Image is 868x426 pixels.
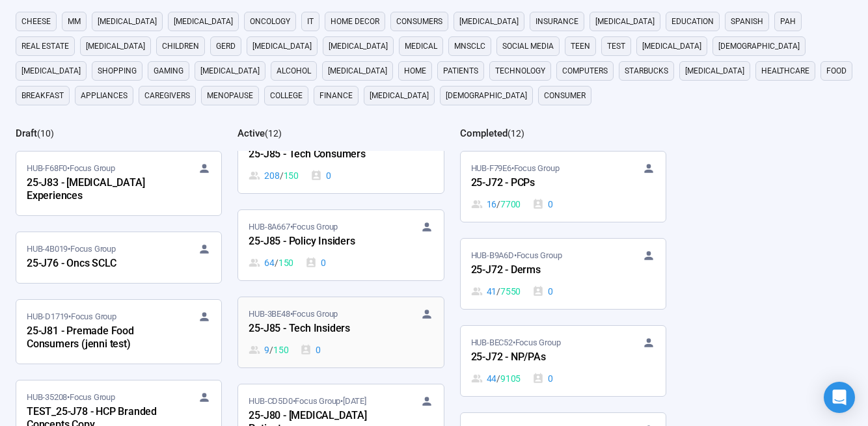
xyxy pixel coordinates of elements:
[249,220,338,233] span: HUB-8A667 • Focus Group
[238,123,443,193] a: HUB-F1751•Focus Group25-J85 - Tech Consumers208 / 1500
[16,127,37,139] h2: Draft
[671,15,714,28] span: education
[500,371,521,386] span: 9105
[461,239,666,309] a: HUB-B9A6D•Focus Group25-J72 - Derms41 / 75500
[536,15,578,28] span: Insurance
[446,89,527,102] span: [DEMOGRAPHIC_DATA]
[718,40,800,53] span: [DEMOGRAPHIC_DATA]
[27,162,115,175] span: HUB-F68F0 • Focus Group
[162,40,199,53] span: children
[532,197,553,211] div: 0
[27,175,170,205] div: 25-J83 - [MEDICAL_DATA] Experiences
[761,64,809,77] span: healthcare
[459,15,519,28] span: [MEDICAL_DATA]
[471,371,521,386] div: 44
[471,197,521,211] div: 16
[284,168,299,183] span: 150
[27,243,116,256] span: HUB-4B019 • Focus Group
[277,64,311,77] span: alcohol
[454,40,485,53] span: mnsclc
[500,284,521,299] span: 7550
[319,89,353,102] span: finance
[86,40,145,53] span: [MEDICAL_DATA]
[307,15,314,28] span: it
[21,89,64,102] span: breakfast
[461,326,666,396] a: HUB-BEC52•Focus Group25-J72 - NP/PAs44 / 91050
[144,89,190,102] span: caregivers
[68,15,81,28] span: MM
[216,40,236,53] span: GERD
[269,343,273,357] span: /
[16,232,221,283] a: HUB-4B019•Focus Group25-J76 - Oncs SCLC
[81,89,128,102] span: appliances
[275,256,278,270] span: /
[27,323,170,353] div: 25-J81 - Premade Food Consumers (jenni test)
[496,197,500,211] span: /
[532,284,553,299] div: 0
[370,89,429,102] span: [MEDICAL_DATA]
[278,256,293,270] span: 150
[200,64,260,77] span: [MEDICAL_DATA]
[252,40,312,53] span: [MEDICAL_DATA]
[16,152,221,215] a: HUB-F68F0•Focus Group25-J83 - [MEDICAL_DATA] Experiences
[98,15,157,28] span: [MEDICAL_DATA]
[471,349,614,366] div: 25-J72 - NP/PAs
[280,168,284,183] span: /
[249,343,288,357] div: 9
[625,64,668,77] span: starbucks
[471,175,614,192] div: 25-J72 - PCPs
[249,308,338,321] span: HUB-3BE48 • Focus Group
[249,321,392,338] div: 25-J85 - Tech Insiders
[461,152,666,222] a: HUB-F79E6•Focus Group25-J72 - PCPs16 / 77000
[496,284,500,299] span: /
[607,40,625,53] span: Test
[471,162,560,175] span: HUB-F79E6 • Focus Group
[562,64,608,77] span: computers
[685,64,744,77] span: [MEDICAL_DATA]
[305,256,326,270] div: 0
[238,210,443,280] a: HUB-8A667•Focus Group25-J85 - Policy Insiders64 / 1500
[404,64,426,77] span: home
[328,64,387,77] span: [MEDICAL_DATA]
[471,336,561,349] span: HUB-BEC52 • Focus Group
[270,89,303,102] span: college
[174,15,233,28] span: [MEDICAL_DATA]
[731,15,763,28] span: Spanish
[249,146,392,163] div: 25-J85 - Tech Consumers
[471,284,521,299] div: 41
[249,168,299,183] div: 208
[460,127,508,139] h2: Completed
[250,15,290,28] span: oncology
[249,233,392,250] div: 25-J85 - Policy Insiders
[207,89,253,102] span: menopause
[824,382,855,413] div: Open Intercom Messenger
[502,40,554,53] span: social media
[595,15,655,28] span: [MEDICAL_DATA]
[642,40,701,53] span: [MEDICAL_DATA]
[780,15,796,28] span: PAH
[300,343,321,357] div: 0
[826,64,847,77] span: Food
[21,15,51,28] span: cheese
[532,371,553,386] div: 0
[508,128,524,139] span: ( 12 )
[343,396,366,406] time: [DATE]
[443,64,478,77] span: Patients
[27,391,115,404] span: HUB-35208 • Focus Group
[331,15,379,28] span: home decor
[27,310,116,323] span: HUB-D1719 • Focus Group
[396,15,442,28] span: consumers
[21,40,69,53] span: real estate
[37,128,54,139] span: ( 10 )
[21,64,81,77] span: [MEDICAL_DATA]
[27,256,170,273] div: 25-J76 - Oncs SCLC
[471,262,614,279] div: 25-J72 - Derms
[273,343,288,357] span: 150
[249,256,293,270] div: 64
[495,64,545,77] span: technology
[238,297,443,367] a: HUB-3BE48•Focus Group25-J85 - Tech Insiders9 / 1500
[405,40,437,53] span: medical
[500,197,521,211] span: 7700
[98,64,137,77] span: shopping
[237,127,265,139] h2: Active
